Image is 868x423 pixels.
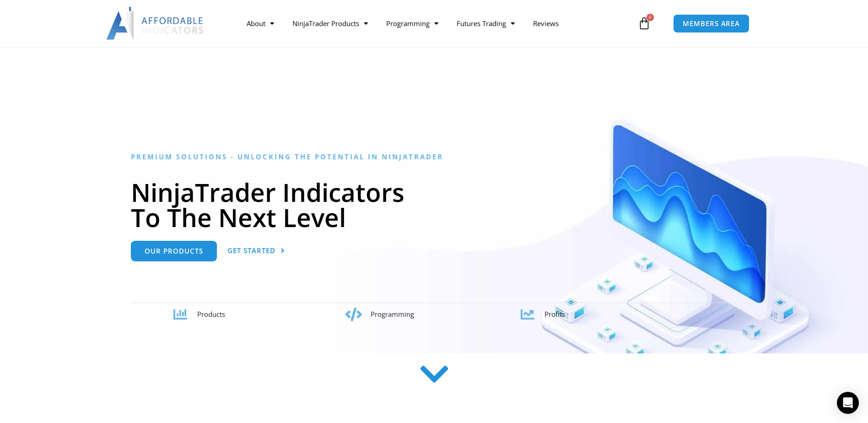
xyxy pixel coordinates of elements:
[524,13,568,34] a: Reviews
[131,152,737,161] h6: Premium Solutions - Unlocking the Potential in NinjaTrader
[131,179,737,230] h1: NinjaTrader Indicators To The Next Level
[237,13,283,34] a: About
[377,13,447,34] a: Programming
[837,392,859,414] div: Open Intercom Messenger
[283,13,377,34] a: NinjaTrader Products
[227,247,275,254] span: Get Started
[683,20,740,27] span: MEMBERS AREA
[447,13,524,34] a: Futures Trading
[227,241,285,261] a: Get Started
[371,309,414,319] span: Programming
[145,248,203,255] span: Our Products
[106,7,205,40] img: LogoAI | Affordable Indicators – NinjaTrader
[673,14,749,33] a: MEMBERS AREA
[624,10,664,37] a: 0
[197,309,225,319] span: Products
[545,309,565,319] span: Profits
[131,241,217,261] a: Our Products
[647,14,654,21] span: 0
[237,13,636,34] nav: Menu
